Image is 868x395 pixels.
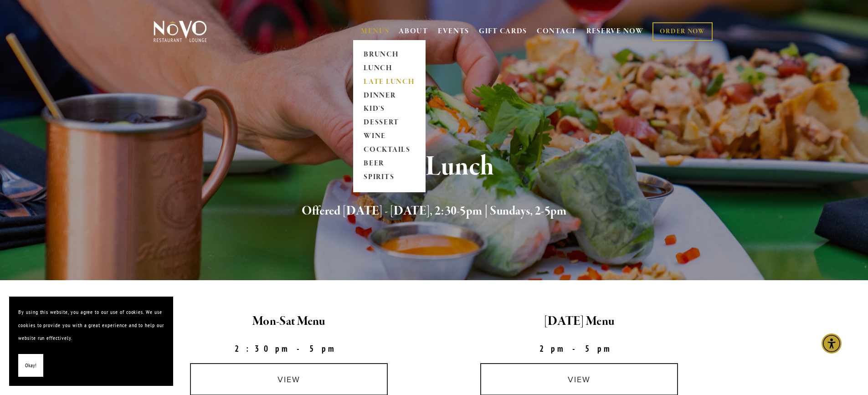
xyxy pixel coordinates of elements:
a: BRUNCH [361,48,418,62]
button: Okay! [18,354,43,377]
a: LATE LUNCH [361,75,418,89]
a: ORDER NOW [652,22,712,41]
strong: 2:30pm-5pm [235,343,343,354]
a: DINNER [361,89,418,103]
a: LUNCH [361,62,418,75]
a: DESSERT [361,116,418,130]
a: BEER [361,157,418,171]
a: WINE [361,130,418,144]
a: MENUS [361,27,390,36]
a: KID'S [361,103,418,116]
a: CONTACT [537,23,577,40]
a: RESERVE NOW [586,23,644,40]
img: Novo Restaurant &amp; Lounge [152,20,209,43]
h2: Mon-Sat Menu [152,312,426,331]
h1: Late Lunch [169,152,700,182]
a: COCKTAILS [361,144,418,157]
a: GIFT CARDS [479,23,527,40]
h2: Offered [DATE] - [DATE], 2:30-5pm | Sundays, 2-5pm [169,202,700,221]
a: ABOUT [399,27,428,36]
a: SPIRITS [361,171,418,185]
section: Cookie banner [9,297,173,386]
h2: [DATE] Menu [442,312,717,331]
div: Accessibility Menu [822,333,842,354]
p: By using this website, you agree to our use of cookies. We use cookies to provide you with a grea... [18,306,164,345]
strong: 2pm-5pm [539,343,619,354]
span: Okay! [25,359,36,372]
a: EVENTS [438,27,469,36]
